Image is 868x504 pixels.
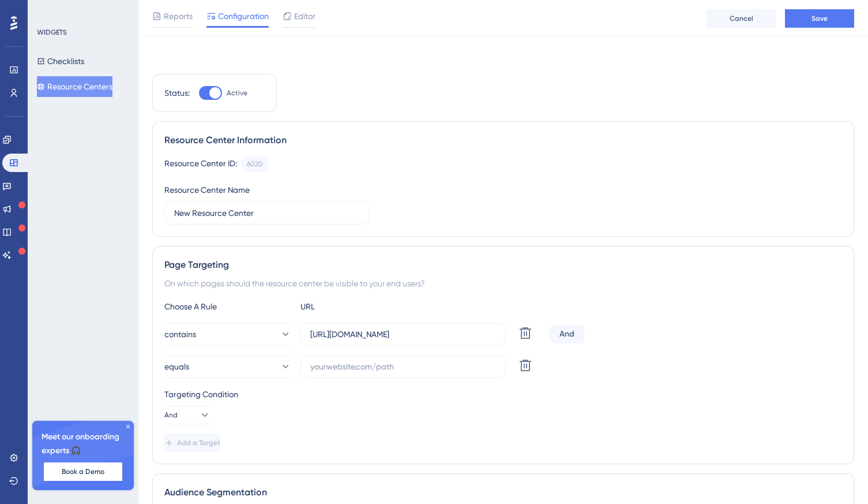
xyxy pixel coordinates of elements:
[294,9,315,23] span: Editor
[227,88,247,98] span: Active
[218,9,269,23] span: Configuration
[164,360,189,374] span: equals
[707,9,776,28] button: Cancel
[164,387,842,401] div: Targeting Condition
[164,323,291,346] button: contains
[42,430,125,458] span: Meet our onboarding experts 🎧
[310,328,496,341] input: yourwebsite.com/path
[177,438,220,447] span: Add a Target
[811,14,828,23] span: Save
[164,86,190,100] div: Status:
[164,355,291,378] button: equals
[37,76,112,97] button: Resource Centers
[164,9,193,23] span: Reports
[164,486,842,499] div: Audience Segmentation
[164,410,178,420] span: And
[37,28,67,37] div: WIDGETS
[300,300,427,313] div: URL
[820,458,854,493] iframe: UserGuiding AI Assistant Launcher
[164,277,842,290] div: On which pages should the resource center be visible to your end users?
[730,14,753,23] span: Cancel
[247,159,263,169] div: 6020
[164,434,220,452] button: Add a Target
[310,360,496,373] input: yourwebsite.com/path
[164,183,250,197] div: Resource Center Name
[550,325,584,344] div: And
[164,327,196,341] span: contains
[164,133,842,147] div: Resource Center Information
[174,207,360,219] input: Type your Resource Center name
[44,462,122,481] button: Book a Demo
[164,156,237,171] div: Resource Center ID:
[164,300,291,313] div: Choose A Rule
[37,51,84,72] button: Checklists
[164,406,211,424] button: And
[164,258,842,272] div: Page Targeting
[785,9,854,28] button: Save
[62,467,104,476] span: Book a Demo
